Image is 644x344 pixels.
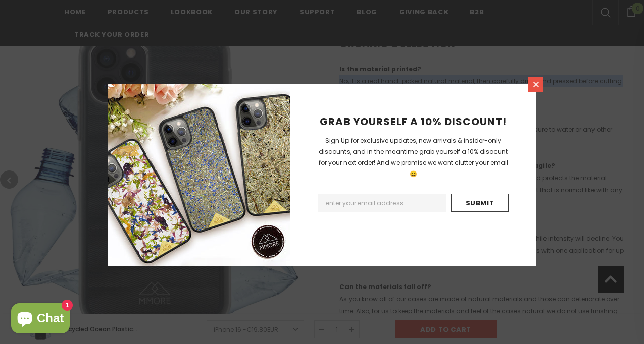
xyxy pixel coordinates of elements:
a: Close [528,77,543,92]
span: Sign Up for exclusive updates, new arrivals & insider-only discounts, and in the meantime grab yo... [319,136,508,178]
inbox-online-store-chat: Shopify online store chat [8,303,73,336]
span: GRAB YOURSELF A 10% DISCOUNT! [320,114,507,129]
input: Submit [451,194,509,212]
input: Email Address [318,194,446,212]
